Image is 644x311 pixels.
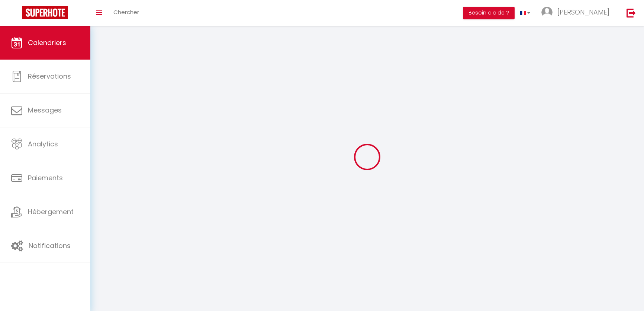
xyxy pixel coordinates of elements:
span: Chercher [113,8,139,16]
span: Analytics [28,139,58,149]
span: Notifications [29,241,71,250]
img: Super Booking [22,6,68,19]
span: Paiements [28,173,63,183]
span: Réservations [28,72,71,81]
span: [PERSON_NAME] [557,7,609,17]
span: Calendriers [28,38,66,47]
button: Besoin d'aide ? [463,7,515,19]
span: Hébergement [28,207,74,216]
img: logout [627,8,636,18]
span: Messages [28,105,62,115]
img: ... [541,7,553,18]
